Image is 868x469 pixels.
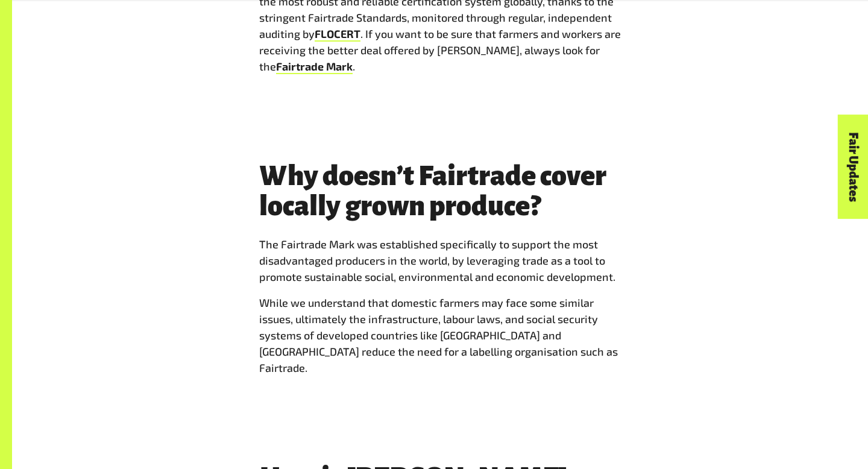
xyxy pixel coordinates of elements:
[315,27,360,42] a: FLOCERT
[259,236,621,285] p: The Fairtrade Mark was established specifically to support the most disadvantaged producers in th...
[259,295,621,376] p: While we understand that domestic farmers may face some similar issues, ultimately the infrastruc...
[276,60,353,74] a: Fairtrade Mark
[259,161,621,221] h2: Why doesn’t Fairtrade cover locally grown produce?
